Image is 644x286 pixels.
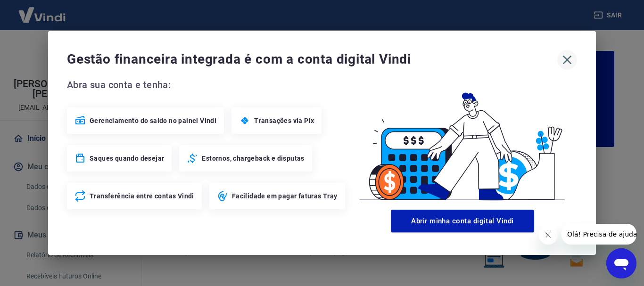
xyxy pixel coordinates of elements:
[561,224,636,245] iframe: Mensagem da empresa
[606,248,636,278] iframe: Botão para abrir a janela de mensagens
[90,154,164,163] span: Saques quando desejar
[90,116,216,125] span: Gerenciamento do saldo no painel Vindi
[539,226,558,245] iframe: Fechar mensagem
[90,191,194,201] span: Transferência entre contas Vindi
[6,7,79,14] span: Olá! Precisa de ajuda?
[391,210,534,232] button: Abrir minha conta digital Vindi
[232,191,338,201] span: Facilidade em pagar faturas Tray
[67,77,348,92] span: Abra sua conta e tenha:
[202,154,304,163] span: Estornos, chargeback e disputas
[67,50,557,69] span: Gestão financeira integrada é com a conta digital Vindi
[348,77,577,206] img: Good Billing
[254,116,314,125] span: Transações via Pix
